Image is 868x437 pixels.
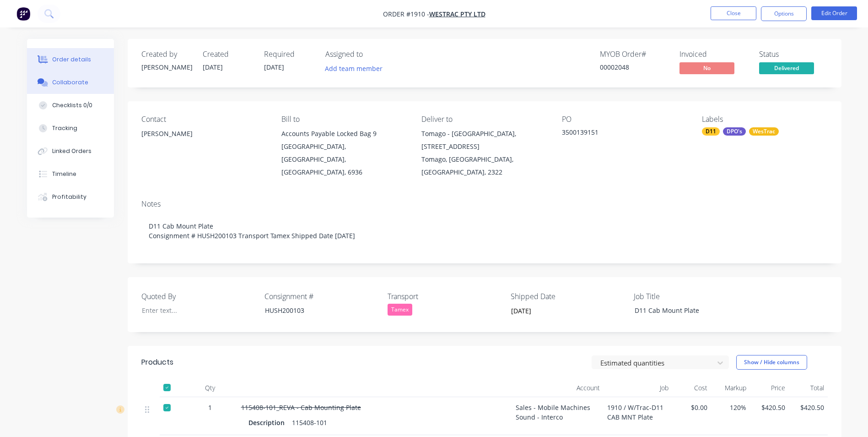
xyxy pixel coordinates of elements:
[421,127,547,153] div: Tomago - [GEOGRAPHIC_DATA], [STREET_ADDRESS]
[750,379,789,397] div: Price
[562,127,676,140] div: 3500139151
[754,403,785,412] span: $420.50
[511,291,625,302] label: Shipped Date
[281,127,407,140] div: Accounts Payable Locked Bag 9
[258,304,372,317] div: HUSH200103
[288,416,331,429] div: 115408-101
[759,62,814,76] button: Delivered
[793,403,824,412] span: $420.50
[388,291,502,302] label: Transport
[759,62,814,74] span: Delivered
[702,127,720,136] div: D11
[600,62,669,72] div: 00002048
[203,50,253,59] div: Created
[320,62,387,75] button: Add team member
[325,50,417,59] div: Assigned to
[604,379,672,397] div: Job
[141,62,192,72] div: [PERSON_NAME]
[715,403,746,412] span: 120%
[27,140,114,163] button: Linked Orders
[759,50,828,59] div: Status
[421,115,547,124] div: Deliver to
[241,403,361,412] span: 115408-101_REVA - Cab Mounting Plate
[27,186,114,208] button: Profitability
[141,200,828,208] div: Notes
[421,127,547,179] div: Tomago - [GEOGRAPHIC_DATA], [STREET_ADDRESS]Tomago, [GEOGRAPHIC_DATA], [GEOGRAPHIC_DATA], 2322
[562,115,687,124] div: PO
[183,379,237,397] div: Qty
[52,170,76,178] div: Timeline
[27,48,114,71] button: Order details
[505,304,619,318] input: Enter date
[248,416,288,429] div: Description
[27,71,114,94] button: Collaborate
[811,6,857,20] button: Edit Order
[52,101,92,109] div: Checklists 0/0
[679,62,734,74] span: No
[634,291,748,302] label: Job Title
[141,127,267,140] div: [PERSON_NAME]
[264,63,284,71] span: [DATE]
[141,50,192,59] div: Created by
[736,355,807,370] button: Show / Hide columns
[761,6,807,21] button: Options
[141,212,828,250] div: D11 Cab Mount Plate Consignment # HUSH200103 Transport Tamex Shipped Date [DATE]
[281,140,407,179] div: [GEOGRAPHIC_DATA], [GEOGRAPHIC_DATA], [GEOGRAPHIC_DATA], 6936
[27,163,114,186] button: Timeline
[281,115,407,124] div: Bill to
[141,115,267,124] div: Contact
[264,291,379,302] label: Consignment #
[600,50,669,59] div: MYOB Order #
[52,193,86,201] div: Profitability
[429,10,485,18] a: WesTrac Pty Ltd
[749,127,779,136] div: WesTrac
[723,127,746,136] div: DPO's
[676,403,707,412] span: $0.00
[141,291,256,302] label: Quoted By
[383,10,429,18] span: Order #1910 -
[52,78,88,87] div: Collaborate
[388,304,412,316] div: Tamex
[264,50,314,59] div: Required
[141,357,173,368] div: Products
[281,127,407,179] div: Accounts Payable Locked Bag 9[GEOGRAPHIC_DATA], [GEOGRAPHIC_DATA], [GEOGRAPHIC_DATA], 6936
[789,379,828,397] div: Total
[27,117,114,140] button: Tracking
[141,127,267,157] div: [PERSON_NAME]
[711,379,750,397] div: Markup
[27,94,114,117] button: Checklists 0/0
[52,147,92,155] div: Linked Orders
[679,50,748,59] div: Invoiced
[711,6,756,20] button: Close
[203,63,223,71] span: [DATE]
[702,115,827,124] div: Labels
[512,397,604,435] div: Sales - Mobile Machines Sound - Interco
[16,7,30,21] img: Factory
[52,55,91,64] div: Order details
[52,124,77,132] div: Tracking
[604,397,672,435] div: 1910 / W/Trac-D11 CAB MNT Plate
[627,304,742,317] div: D11 Cab Mount Plate
[512,379,604,397] div: Account
[672,379,711,397] div: Cost
[421,153,547,179] div: Tomago, [GEOGRAPHIC_DATA], [GEOGRAPHIC_DATA], 2322
[325,62,388,75] button: Add team member
[208,403,212,412] span: 1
